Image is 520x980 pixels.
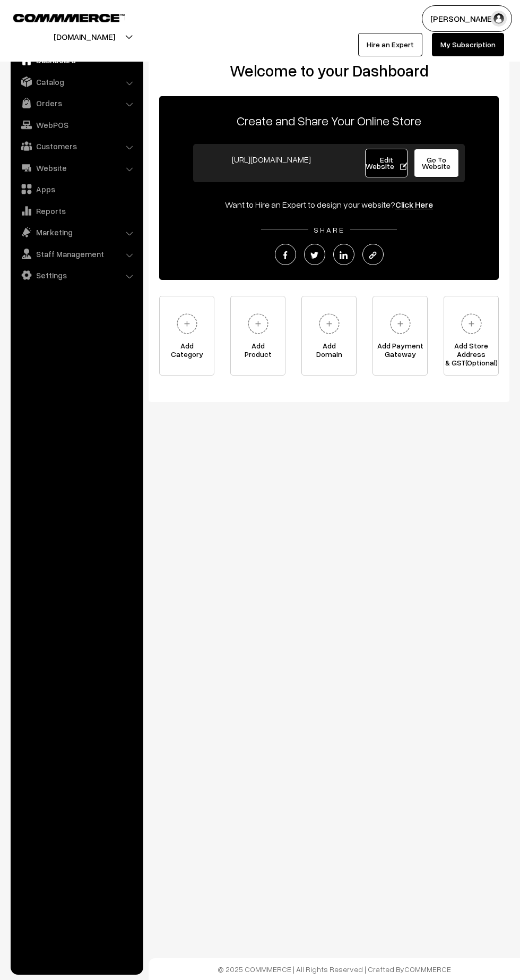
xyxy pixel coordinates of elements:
h2: Welcome to your Dashboard [159,61,499,80]
a: Website [13,158,140,177]
span: Go To Website [422,155,450,171]
a: Go To Website [414,149,459,177]
a: AddProduct [230,296,285,376]
a: Click Here [395,199,433,210]
a: COMMMERCE [13,11,106,23]
img: plus.svg [457,309,486,338]
button: [PERSON_NAME] [422,5,512,32]
a: My Subscription [432,33,504,56]
img: plus.svg [315,309,344,338]
img: plus.svg [172,309,202,338]
a: Apps [13,180,140,199]
a: Reports [13,201,140,220]
span: Add Domain [302,342,356,363]
img: user [491,11,507,27]
img: COMMMERCE [13,14,125,22]
footer: © 2025 COMMMERCE | All Rights Reserved | Crafted By [149,958,520,980]
img: plus.svg [386,309,415,338]
span: Add Product [231,342,285,363]
img: plus.svg [244,309,273,338]
a: Add Store Address& GST(Optional) [444,296,499,376]
span: SHARE [308,225,350,234]
a: WebPOS [13,115,140,134]
a: Add PaymentGateway [372,296,428,376]
a: Staff Management [13,244,140,263]
span: Add Payment Gateway [373,342,427,363]
a: Catalog [13,72,140,91]
a: Hire an Expert [358,33,422,56]
a: Marketing [13,223,140,242]
a: Customers [13,137,140,156]
button: [DOMAIN_NAME] [16,23,152,50]
a: Settings [13,266,140,285]
div: Want to Hire an Expert to design your website? [159,198,499,211]
p: Create and Share Your Online Store [159,111,499,130]
a: AddCategory [159,296,214,376]
a: Edit Website [365,149,408,177]
a: COMMMERCE [404,965,451,974]
a: Orders [13,93,140,113]
span: Edit Website [366,155,408,171]
a: AddDomain [301,296,357,376]
span: Add Category [160,342,214,363]
span: Add Store Address & GST(Optional) [444,342,498,363]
